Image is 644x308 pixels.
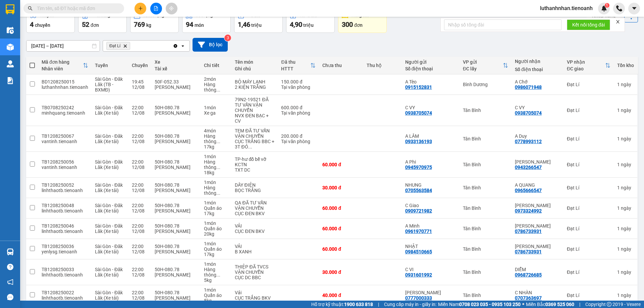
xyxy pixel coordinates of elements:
[235,188,274,193] div: BỌC TRẮNG
[405,295,432,301] div: 0777000333
[515,79,560,84] div: A Chớ
[281,59,310,65] div: Đã thu
[204,63,228,68] div: Chi tiết
[405,139,432,144] div: 0933136193
[405,229,432,234] div: 0961970771
[235,211,274,216] div: CỤC ĐEN BKV
[216,190,220,196] span: ...
[567,19,610,30] button: Kết nối tổng đài
[405,272,432,278] div: 0931601992
[631,5,637,11] span: caret-down
[515,272,542,278] div: 0968726685
[463,246,508,252] div: Tân Bình
[155,295,197,301] div: [PERSON_NAME]
[515,133,560,139] div: A Duy
[155,182,197,188] div: 50H-080.78
[7,279,13,285] span: notification
[617,63,634,68] div: Tồn kho
[132,223,148,229] div: 22:00
[132,290,148,295] div: 22:00
[42,59,83,65] div: Mã đơn hàng
[42,267,88,272] div: TB1208250033
[204,105,228,110] div: 1 món
[515,165,542,170] div: 0943266547
[621,82,631,87] span: ngày
[322,185,360,190] div: 30.000 đ
[95,159,123,170] span: Sài Gòn - Đăk Lăk (Xe tải)
[405,159,456,165] div: A Phi
[132,203,148,208] div: 22:00
[515,208,542,213] div: 0973324992
[42,105,88,110] div: TB0708250242
[322,269,360,275] div: 30.000 đ
[515,244,560,249] div: C LINH
[204,133,228,144] div: Hàng thông thường
[204,298,228,303] div: 5 kg
[281,139,316,144] div: Tại văn phòng
[155,272,197,278] div: [PERSON_NAME]
[617,108,634,113] div: 1
[567,205,610,211] div: Đạt Lí
[621,162,631,167] span: ngày
[155,59,197,65] div: Xe
[204,267,228,278] div: Hàng thông thường
[235,66,274,71] div: Ghi chú
[42,139,88,144] div: vantinh.tienoanh
[224,35,231,41] sup: 3
[204,221,228,226] div: 1 món
[204,180,228,185] div: 1 món
[535,4,598,12] span: luthanhnhan.tienoanh
[235,97,274,113] div: 79N2-19521 ĐÃ TƯ VẤN VẬN CHUYỂN
[617,205,634,211] div: 1
[155,165,197,170] div: [PERSON_NAME]
[155,66,197,71] div: Tài xế
[281,133,316,139] div: 200.000 đ
[155,267,197,272] div: 50H-080.78
[28,6,33,11] span: search
[26,41,100,51] input: Select a date range.
[216,139,220,144] span: ...
[204,211,228,216] div: 17 kg
[204,170,228,175] div: 18 kg
[515,223,560,229] div: C LINH
[463,82,508,87] div: Bình Dương
[567,66,605,71] div: ĐC giao
[235,249,274,254] div: B XANH
[155,159,197,165] div: 50H-080.78
[106,42,130,50] span: Đạt Lí, close by backspace
[42,188,88,193] div: linhthaotb.tienoanh
[405,290,456,295] div: Quốc Minh
[303,22,314,28] span: triệu
[615,19,620,24] span: close
[621,108,631,113] span: ngày
[405,133,456,139] div: A LÂM
[155,229,197,234] div: [PERSON_NAME]
[235,59,274,65] div: Tên món
[169,6,174,11] span: aim
[290,20,302,28] span: 4,90
[515,59,560,64] div: Người nhận
[7,77,14,84] img: solution-icon
[405,105,456,110] div: C VY
[281,110,316,116] div: Tại văn phòng
[281,84,316,90] div: Tại văn phòng
[95,76,123,93] span: Sài Gòn - Đăk Lăk (TB - BXMĐ)
[132,159,148,165] div: 22:00
[95,267,123,278] span: Sài Gòn - Đăk Lăk (Xe tải)
[132,272,148,278] div: 12/08
[515,267,560,272] div: DIỄM
[132,84,148,90] div: 12/08
[572,21,605,28] span: Kết nối tổng đài
[155,79,197,84] div: 50F-052.33
[235,295,274,301] div: CỤC TRẮNG BKV
[155,208,197,213] div: [PERSON_NAME]
[204,82,228,93] div: Hàng thông thường
[235,223,274,229] div: VẢI
[204,200,228,205] div: 1 món
[35,22,50,28] span: chuyến
[42,133,88,139] div: TB1208250067
[26,9,75,33] button: Chuyến4chuyến
[95,182,123,193] span: Sài Gòn - Đăk Lăk (Xe tải)
[463,59,503,65] div: VP gửi
[235,139,274,149] div: CỤC TRẮNG BBC + 3T ĐỎ BBC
